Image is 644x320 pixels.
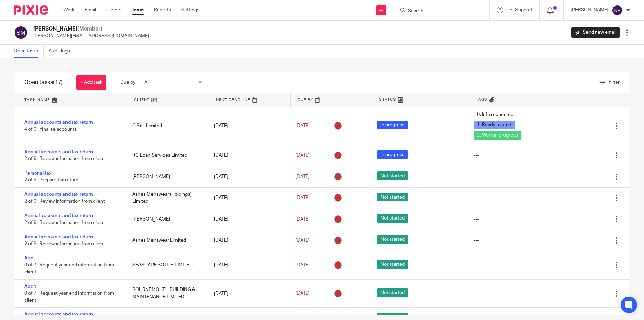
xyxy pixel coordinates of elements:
span: 1. Ready to start [474,121,515,129]
a: Annual accounts and tax return [24,120,93,125]
span: 2 of 9 · Review information from client [24,199,105,204]
div: --- [474,262,479,269]
span: Not started [377,214,408,223]
a: Clients [106,7,121,13]
input: Search [407,8,469,14]
span: 0 of 7 · Request year end information from client [24,263,114,275]
a: Annual accounts and tax return [24,192,93,197]
span: 2 of 9 · Prepare tax return [24,178,78,182]
span: 0. Info requested [474,110,517,119]
span: All [144,80,149,85]
a: Annual accounts and tax return [24,312,93,317]
div: Ashes Menswear (Holdings) Limited [125,188,207,209]
img: svg%3E [14,25,28,40]
div: --- [474,173,479,180]
a: Personal tax [24,171,51,176]
h2: [PERSON_NAME] [33,25,149,33]
span: [DATE] [295,195,310,200]
h1: Open tasks [24,79,63,86]
a: Audit [24,284,36,289]
a: + Add task [76,75,106,90]
img: Pixie [14,5,48,15]
span: [DATE] [295,153,310,158]
span: Not started [377,171,408,180]
span: 2 of 9 · Review information from client [24,241,105,246]
div: --- [474,237,479,244]
span: [DATE] [295,291,310,296]
span: In progress [377,150,408,159]
div: [DATE] [207,191,289,205]
a: Annual accounts and tax return [24,213,93,218]
span: Not started [377,235,408,244]
div: --- [474,152,479,159]
div: RC Loan Services Limited [125,149,207,162]
a: Annual accounts and tax return [24,235,93,239]
a: Open tasks [14,45,44,58]
span: Not started [377,193,408,201]
span: [DATE] [295,263,310,268]
a: Team [132,7,144,13]
span: In progress [377,121,408,129]
span: 2 of 9 · Review information from client [24,220,105,225]
div: Ashes Menswear Limited [125,234,207,247]
a: Audit [24,256,36,260]
span: (17) [53,80,63,85]
a: Settings [181,7,199,13]
span: [DATE] [295,238,310,243]
span: [DATE] [295,217,310,222]
a: Reports [154,7,171,13]
div: [DATE] [207,119,289,133]
a: Email [85,7,96,13]
span: [DATE] [295,174,310,179]
div: [DATE] [207,149,289,162]
span: 4 of 9 · Finalise accounts [24,127,77,132]
p: [PERSON_NAME] [571,7,608,13]
p: Due by [120,79,135,86]
div: [PERSON_NAME] [125,170,207,183]
span: Status [379,97,396,103]
a: Work [63,7,74,13]
span: 2. Work in progress [474,131,521,140]
span: 0 of 7 · Request year end information from client [24,291,114,303]
div: G Sait Limited [125,119,207,133]
span: Get Support [506,8,533,12]
span: 2 of 9 · Review information from client [24,157,105,162]
div: --- [474,290,479,297]
div: [DATE] [207,170,289,183]
span: Not started [377,260,408,269]
div: [DATE] [207,212,289,226]
div: [PERSON_NAME] [125,212,207,226]
div: BOURNEMOUTH BUILDING & MAINTENANCE LIMITED [125,283,207,304]
div: [DATE] [207,287,289,300]
img: svg%3E [612,5,623,16]
div: SEASCAPE SOUTH LIMITED [125,258,207,272]
a: Audit logs [49,45,75,58]
p: [PERSON_NAME][EMAIL_ADDRESS][DOMAIN_NAME] [33,33,149,39]
div: --- [474,194,479,201]
div: --- [474,216,479,223]
span: Filter [609,80,620,85]
span: Not started [377,288,408,297]
div: [DATE] [207,258,289,272]
span: (Member) [77,26,102,32]
span: Tags [476,97,487,103]
a: Send new email [571,27,620,38]
a: Annual accounts and tax return [24,150,93,154]
div: [DATE] [207,234,289,247]
span: [DATE] [295,123,310,128]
